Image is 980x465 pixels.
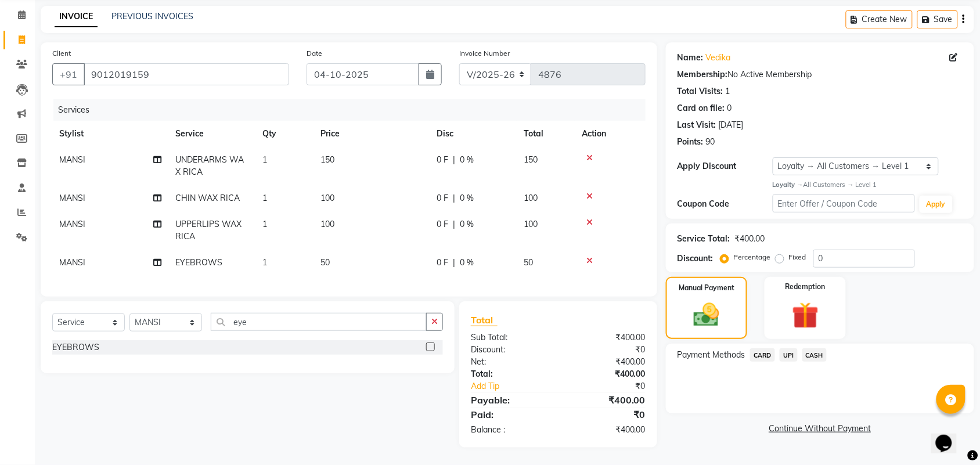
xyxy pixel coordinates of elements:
span: 1 [262,219,267,229]
div: ₹0 [558,408,654,421]
input: Search by Name/Mobile/Email/Code [84,63,289,85]
div: Sub Total: [462,331,559,344]
div: Paid: [462,408,559,421]
span: EYEBROWS [175,257,222,268]
span: 100 [320,193,334,203]
span: 100 [320,219,334,229]
label: Manual Payment [679,283,734,293]
span: 0 F [437,192,448,204]
span: 50 [524,257,533,268]
button: Create New [846,10,913,28]
span: MANSI [59,193,85,203]
div: Apply Discount [678,160,773,172]
div: EYEBROWS [52,341,99,354]
div: Discount: [462,344,559,356]
th: Action [575,121,646,147]
label: Invoice Number [459,48,510,59]
span: 1 [262,193,267,203]
span: UPPERLIPS WAX RICA [175,219,242,241]
a: Vedika [706,52,731,64]
img: _cash.svg [686,300,727,330]
span: 0 F [437,218,448,230]
div: Payable: [462,393,559,407]
div: Net: [462,356,559,368]
div: Total Visits: [678,85,723,98]
label: Percentage [734,252,771,262]
div: Coupon Code [678,198,773,210]
div: ₹400.00 [558,368,654,380]
span: 0 % [460,257,474,269]
div: Name: [678,52,704,64]
a: PREVIOUS INVOICES [111,11,193,21]
div: 1 [726,85,730,98]
span: | [453,192,455,204]
span: MANSI [59,257,85,268]
span: | [453,218,455,230]
div: ₹400.00 [558,356,654,368]
label: Fixed [789,252,806,262]
span: 100 [524,193,538,203]
span: 1 [262,154,267,165]
span: MANSI [59,219,85,229]
a: INVOICE [55,6,98,27]
div: Services [53,99,654,121]
div: ₹0 [558,344,654,356]
span: UPI [780,348,798,362]
div: Last Visit: [678,119,716,131]
span: 150 [320,154,334,165]
div: ₹400.00 [558,393,654,407]
label: Date [307,48,322,59]
th: Total [517,121,575,147]
span: 100 [524,219,538,229]
button: +91 [52,63,85,85]
strong: Loyalty → [773,181,804,189]
div: Service Total: [678,233,730,245]
div: No Active Membership [678,69,963,81]
span: 0 % [460,154,474,166]
span: CHIN WAX RICA [175,193,240,203]
img: _gift.svg [784,299,827,332]
div: Total: [462,368,559,380]
span: 0 % [460,218,474,230]
div: Balance : [462,424,559,436]
input: Search or Scan [211,313,427,331]
iframe: chat widget [931,419,968,453]
div: ₹400.00 [558,331,654,344]
span: | [453,154,455,166]
span: 0 F [437,154,448,166]
div: Discount: [678,253,714,265]
th: Service [168,121,255,147]
input: Enter Offer / Coupon Code [773,194,915,212]
div: 90 [706,136,715,148]
span: Payment Methods [678,349,745,361]
div: All Customers → Level 1 [773,180,963,190]
span: UNDERARMS WAX RICA [175,154,244,177]
th: Stylist [52,121,168,147]
th: Disc [430,121,517,147]
label: Client [52,48,71,59]
div: ₹0 [574,380,654,392]
div: Card on file: [678,102,725,114]
th: Qty [255,121,314,147]
span: | [453,257,455,269]
span: MANSI [59,154,85,165]
span: 0 % [460,192,474,204]
div: Points: [678,136,704,148]
div: [DATE] [719,119,744,131]
button: Save [917,10,958,28]
button: Apply [920,196,953,213]
div: 0 [727,102,732,114]
div: Membership: [678,69,728,81]
span: CARD [750,348,775,362]
div: ₹400.00 [735,233,765,245]
span: 0 F [437,257,448,269]
a: Continue Without Payment [668,423,972,435]
div: ₹400.00 [558,424,654,436]
span: 50 [320,257,330,268]
span: CASH [802,348,827,362]
span: 150 [524,154,538,165]
span: Total [471,314,498,326]
span: 1 [262,257,267,268]
label: Redemption [786,282,826,292]
a: Add Tip [462,380,574,392]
